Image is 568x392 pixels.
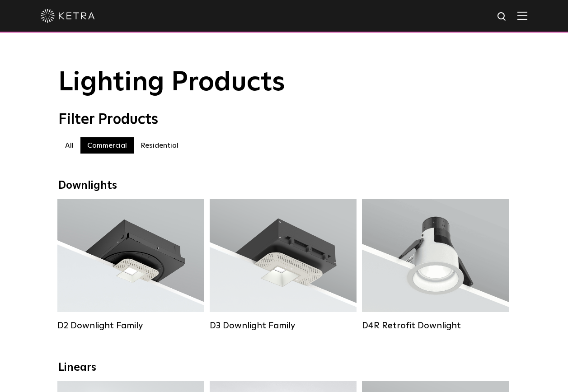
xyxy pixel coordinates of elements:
div: Linears [58,361,510,374]
div: D3 Downlight Family [210,320,357,331]
span: Lighting Products [58,69,285,96]
div: D4R Retrofit Downlight [362,320,509,331]
div: Downlights [58,179,510,192]
a: D4R Retrofit Downlight Lumen Output:800Colors:White / BlackBeam Angles:15° / 25° / 40° / 60°Watta... [362,199,509,331]
img: Hamburger%20Nav.svg [517,11,527,20]
label: Residential [134,137,185,154]
img: ketra-logo-2019-white [41,9,95,23]
label: Commercial [80,137,134,154]
a: D2 Downlight Family Lumen Output:1200Colors:White / Black / Gloss Black / Silver / Bronze / Silve... [57,199,204,331]
a: D3 Downlight Family Lumen Output:700 / 900 / 1100Colors:White / Black / Silver / Bronze / Paintab... [210,199,357,331]
div: Filter Products [58,111,510,128]
div: D2 Downlight Family [57,320,204,331]
label: All [58,137,80,154]
img: search icon [497,11,508,23]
